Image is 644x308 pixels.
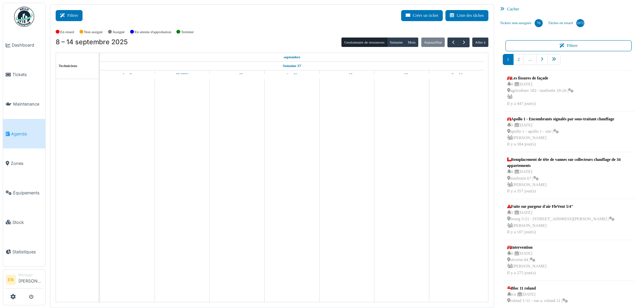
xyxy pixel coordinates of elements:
[505,155,632,196] a: Remplacement de tête de vannes sur collecteurs chauffage de 34 appartements 4 |[DATE] marbotin 67...
[3,148,45,178] a: Zones
[60,29,74,35] label: En retard
[339,70,354,79] a: 12 septembre 2025
[394,70,409,79] a: 13 septembre 2025
[11,131,43,137] span: Agenda
[11,160,43,167] span: Zones
[507,169,630,194] div: 4 | [DATE] marbotin 67 | [PERSON_NAME] Il y a 357 jour(s)
[497,4,640,14] div: Cacher
[281,62,303,70] a: Semaine 37
[59,64,77,68] span: Techniciens
[449,70,464,79] a: 14 septembre 2025
[421,38,445,47] button: Aujourd'hui
[387,38,406,47] button: Semaine
[447,38,459,47] button: Précédent
[513,54,524,65] a: 2
[6,275,16,285] li: EN
[503,54,635,70] nav: pager
[135,29,171,35] label: En attente d'approbation
[507,244,547,250] div: Intervention
[113,29,125,35] label: Assigné
[12,249,43,255] span: Statistiques
[18,272,43,287] li: [PERSON_NAME]
[459,38,470,47] button: Suivant
[507,122,614,148] div: 3 | [DATE] apollo 1 - apollo 1 - site | [PERSON_NAME] Il y a 384 jour(s)
[545,14,587,32] a: Tâches en retard
[445,10,488,21] button: Liste des tâches
[285,70,299,79] a: 11 septembre 2025
[505,40,632,51] button: Filtrer
[503,54,514,65] a: 1
[84,29,103,35] label: Non assigné
[3,207,45,237] a: Stock
[507,285,568,291] div: Bloc 11 roland
[174,70,190,79] a: 9 septembre 2025
[507,250,547,276] div: 4 | [DATE] séverin 84 | [PERSON_NAME] Il y a 275 jour(s)
[507,75,574,81] div: Les fissures de façade
[576,19,584,27] div: 1072
[341,38,387,47] button: Gestionnaire de ressources
[507,209,615,235] div: 3 | [DATE] bourg 5-21 - [STREET_ADDRESS][PERSON_NAME] | [PERSON_NAME] Il y a 107 jour(s)
[121,70,133,79] a: 8 septembre 2025
[524,54,537,65] a: …
[14,7,34,27] img: Badge_color-CXgf-gQk.svg
[181,29,194,35] label: Terminé
[3,178,45,207] a: Équipements
[56,38,128,46] h2: 8 – 14 septembre 2025
[505,73,576,109] a: Les fissures de façade 4 |[DATE] agriculture 182 / marbotin 18-26 | Il y a 447 jour(s)
[12,71,43,78] span: Tickets
[505,243,548,278] a: Intervention 4 |[DATE] séverin 84 | [PERSON_NAME]Il y a 275 jour(s)
[507,116,614,122] div: Apollo 1 - Encombrants signalés par sous-traitant chauffage
[3,119,45,148] a: Agenda
[507,203,615,209] div: Fuite sur purgeur d'air FleVent 5/4"
[56,10,83,21] button: Filtrer
[3,89,45,119] a: Maintenance
[401,10,443,21] button: Créer un ticket
[12,219,43,226] span: Stock
[13,190,43,196] span: Équipements
[282,53,302,61] a: 8 septembre 2025
[497,14,545,32] a: Tickets non-assignés
[507,81,574,107] div: 4 | [DATE] agriculture 182 / marbotin 18-26 | Il y a 447 jour(s)
[6,272,43,289] a: EN Manager[PERSON_NAME]
[535,19,543,27] div: 76
[12,42,43,48] span: Dashboard
[3,30,45,60] a: Dashboard
[505,202,616,237] a: Fuite sur purgeur d'air FleVent 5/4" 3 |[DATE] bourg 5-21 - [STREET_ADDRESS][PERSON_NAME] | [PERS...
[18,272,43,278] div: Manager
[505,114,616,149] a: Apollo 1 - Encombrants signalés par sous-traitant chauffage 3 |[DATE] apollo 1 - apollo 1 - site ...
[405,38,419,47] button: Mois
[3,237,45,266] a: Statistiques
[3,60,45,89] a: Tickets
[229,70,245,79] a: 10 septembre 2025
[472,38,488,47] button: Aller à
[13,101,43,107] span: Maintenance
[507,157,630,169] div: Remplacement de tête de vannes sur collecteurs chauffage de 34 appartements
